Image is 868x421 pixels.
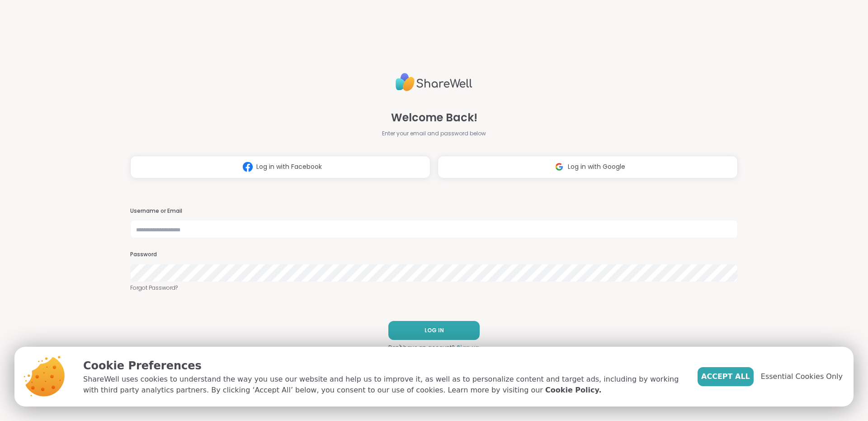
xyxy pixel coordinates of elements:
span: Essential Cookies Only [761,371,843,382]
span: Log in with Facebook [256,162,322,172]
h3: Username or Email [130,207,738,215]
h3: Password [130,251,738,258]
img: ShareWell Logomark [551,158,568,175]
img: ShareWell Logo [396,69,472,95]
span: Log in with Google [568,162,625,172]
button: LOG IN [388,321,480,340]
a: Sign up [457,344,480,352]
span: Accept All [701,371,750,382]
button: Log in with Facebook [130,156,430,178]
span: Welcome Back! [391,110,477,126]
a: Forgot Password? [130,284,738,292]
span: Enter your email and password below [382,129,486,138]
button: Accept All [698,367,754,386]
p: Cookie Preferences [83,358,683,374]
span: LOG IN [425,326,444,335]
span: Don't have an account? [388,344,455,352]
img: ShareWell Logomark [239,158,256,175]
p: ShareWell uses cookies to understand the way you use our website and help us to improve it, as we... [83,374,683,396]
button: Log in with Google [438,156,738,178]
a: Cookie Policy. [545,385,601,396]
